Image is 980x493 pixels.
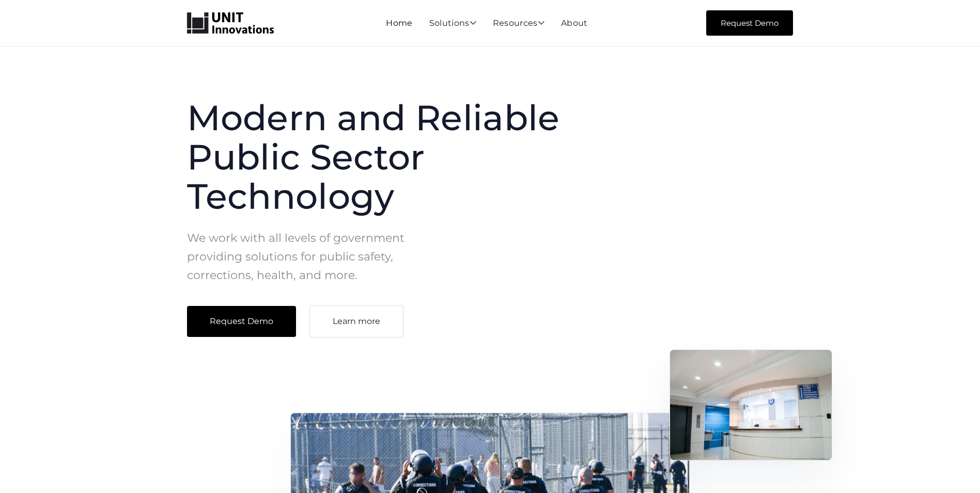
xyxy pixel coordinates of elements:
a: Request Demo [706,10,793,36]
div: Solutions [429,19,476,28]
iframe: Chat Widget [928,443,980,493]
div: Resources [493,19,545,28]
h1: Modern and Reliable Public Sector Technology [187,98,610,216]
span:  [538,19,545,27]
a: Request Demo [187,306,296,337]
p: We work with all levels of government providing solutions for public safety, corrections, health,... [187,229,425,285]
a: home [187,12,274,34]
a: About [561,18,588,28]
div: Solutions [429,19,476,28]
span:  [470,19,476,27]
a: Home [386,18,412,28]
a: Learn more [309,305,403,337]
div: Resources [493,19,545,28]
